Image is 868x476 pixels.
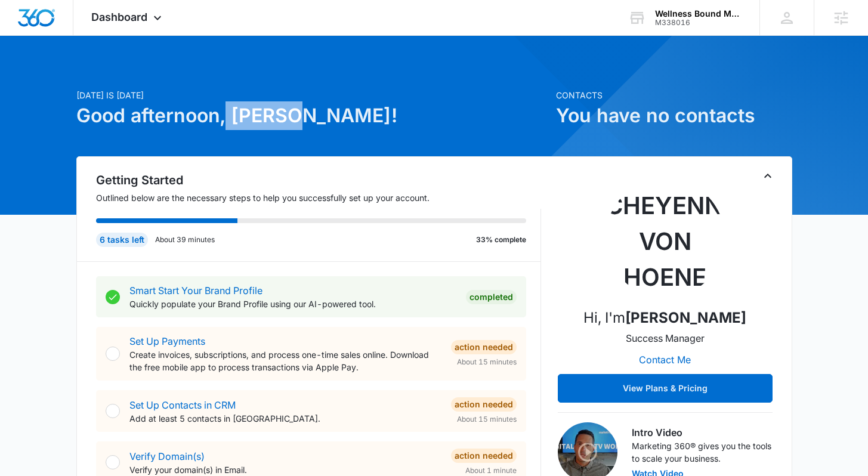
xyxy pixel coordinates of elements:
[129,412,441,425] p: Add at least 5 contacts in [GEOGRAPHIC_DATA].
[129,348,441,373] p: Create invoices, subscriptions, and process one-time sales online. Download the free mobile app t...
[96,233,148,247] div: 6 tasks left
[451,340,517,354] div: Action Needed
[129,335,205,347] a: Set Up Payments
[129,463,441,476] p: Verify your domain(s) in Email.
[558,374,773,403] button: View Plans & Pricing
[655,9,742,18] div: account name
[476,234,526,245] p: 33% complete
[632,425,773,440] h3: Intro Video
[96,171,541,189] h2: Getting Started
[466,290,517,304] div: Completed
[451,449,517,463] div: Action Needed
[155,234,215,245] p: About 39 minutes
[129,285,262,296] a: Smart Start Your Brand Profile
[457,414,517,425] span: About 15 minutes
[91,11,147,23] span: Dashboard
[129,450,205,462] a: Verify Domain(s)
[761,169,775,183] button: Toggle Collapse
[465,465,517,476] span: About 1 minute
[632,440,773,465] p: Marketing 360® gives you the tools to scale your business.
[626,331,705,345] p: Success Manager
[129,298,456,310] p: Quickly populate your Brand Profile using our AI-powered tool.
[583,307,746,329] p: Hi, I'm
[627,345,703,374] button: Contact Me
[457,357,517,367] span: About 15 minutes
[129,399,236,411] a: Set Up Contacts in CRM
[96,191,541,204] p: Outlined below are the necessary steps to help you successfully set up your account.
[556,101,792,130] h1: You have no contacts
[655,18,742,27] div: account id
[451,397,517,412] div: Action Needed
[606,178,725,298] img: Cheyenne von Hoene
[625,309,746,326] strong: [PERSON_NAME]
[76,101,549,130] h1: Good afternoon, [PERSON_NAME]!
[556,89,792,101] p: Contacts
[76,89,549,101] p: [DATE] is [DATE]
